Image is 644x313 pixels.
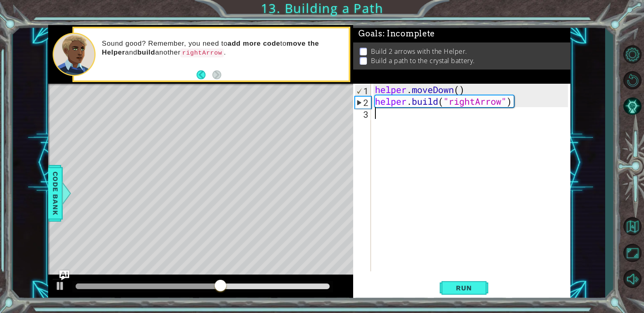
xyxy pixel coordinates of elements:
[621,215,644,238] button: Back to Map
[440,277,488,299] button: Shift+Enter: Run current code.
[102,39,343,57] p: Sound good? Remember, you need to to and another .
[138,49,155,56] strong: build
[621,241,644,265] button: Maximize Browser
[52,279,68,295] button: Ctrl + P: Play
[59,271,69,280] button: Ask AI
[621,68,644,92] button: Restart Level
[621,94,644,118] button: AI Hint
[448,284,480,292] span: Run
[371,56,475,65] p: Build a path to the crystal battery.
[355,108,371,120] div: 3
[358,29,435,39] span: Goals
[355,85,371,97] div: 1
[383,29,435,38] span: : Incomplete
[49,168,62,218] span: Code Bank
[197,70,212,79] button: Back
[621,267,644,291] button: Mute
[180,49,224,57] code: rightArrow
[621,42,644,66] button: Level Options
[355,97,371,108] div: 2
[621,214,644,240] a: Back to Map
[371,47,467,56] p: Build 2 arrows with the Helper.
[212,70,221,79] button: Next
[228,40,280,47] strong: add more code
